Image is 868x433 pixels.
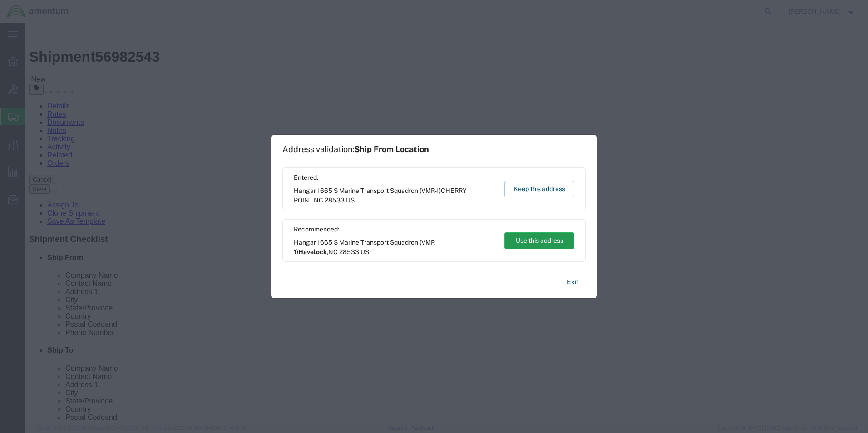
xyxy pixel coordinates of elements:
[294,187,467,204] span: CHERRY POINT
[294,173,496,182] span: Entered:
[314,197,323,204] span: NC
[328,248,338,256] span: NC
[294,186,496,205] span: Hangar 1665 S Marine Transport Squadron (VMR-1) ,
[354,144,429,154] span: Ship From Location
[339,248,359,256] span: 28533
[298,248,327,256] span: Havelock
[294,238,496,257] span: Hangar 1665 S Marine Transport Squadron (VMR-1) ,
[360,248,369,256] span: US
[504,181,574,197] button: Keep this address
[282,144,429,154] h1: Address validation:
[346,197,355,204] span: US
[504,232,574,249] button: Use this address
[560,274,586,290] button: Exit
[294,225,496,234] span: Recommended:
[325,197,345,204] span: 28533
